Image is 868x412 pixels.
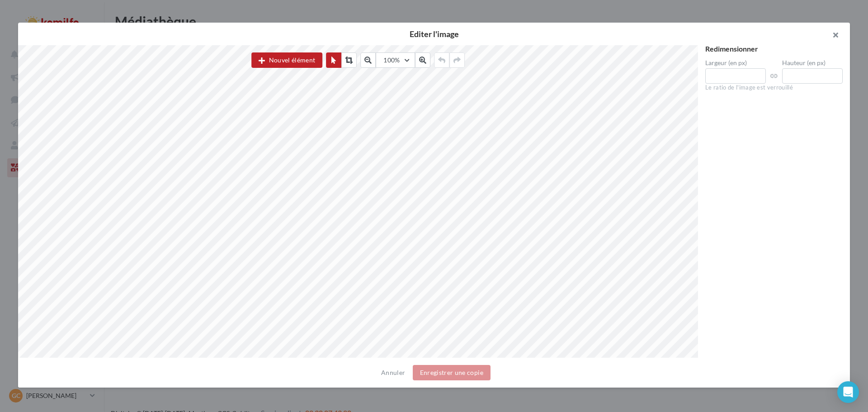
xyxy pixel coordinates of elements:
button: Enregistrer une copie [413,365,491,380]
button: Nouvel élément [251,52,322,68]
div: Redimensionner [705,45,843,52]
div: Open Intercom Messenger [837,381,859,403]
button: Annuler [377,367,409,378]
label: Hauteur (en px) [782,60,843,66]
label: Largeur (en px) [705,60,766,66]
div: Le ratio de l'image est verrouillé [705,84,843,92]
button: 100% [376,52,415,68]
h2: Editer l'image [33,30,835,38]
